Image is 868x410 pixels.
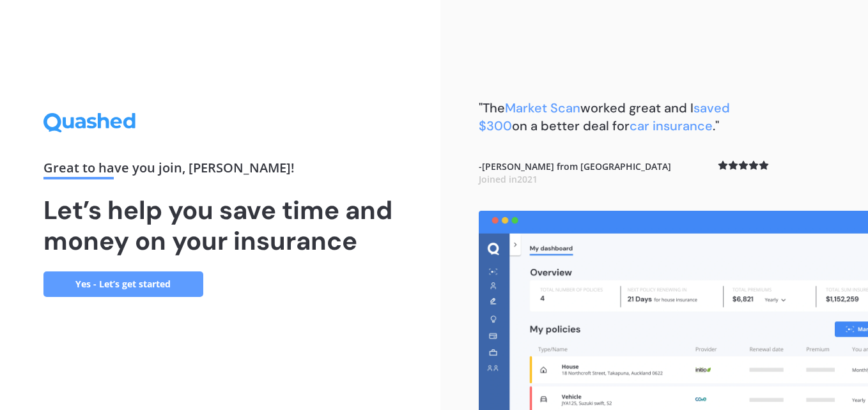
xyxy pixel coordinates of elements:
a: Yes - Let’s get started [43,271,203,297]
h1: Let’s help you save time and money on your insurance [43,195,398,256]
span: saved $300 [479,100,730,134]
span: Market Scan [505,100,580,116]
span: car insurance [630,118,713,134]
span: Joined in 2021 [479,173,538,185]
b: - [PERSON_NAME] from [GEOGRAPHIC_DATA] [479,160,671,185]
div: Great to have you join , [PERSON_NAME] ! [43,162,398,179]
b: "The worked great and I on a better deal for ." [479,100,730,134]
img: dashboard.webp [479,211,868,410]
